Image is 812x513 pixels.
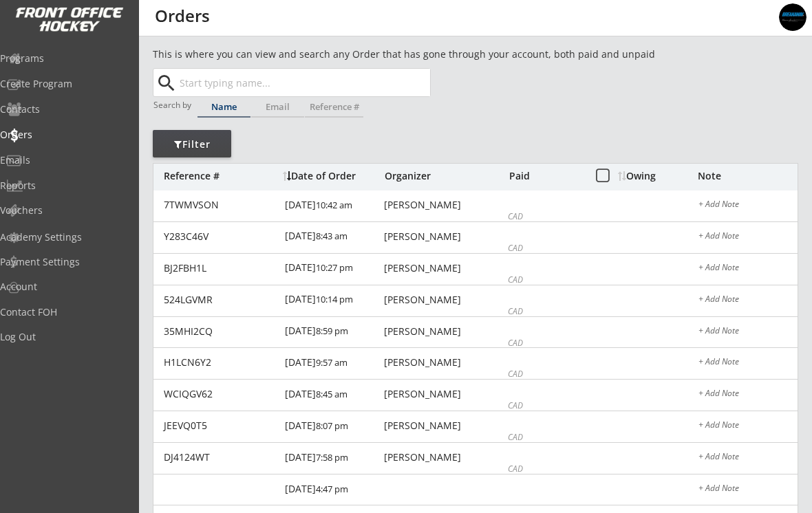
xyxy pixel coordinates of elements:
div: WCIQGV62 [164,389,277,399]
div: Filter [153,138,231,151]
div: Paid [509,171,581,181]
div: H1LCN6Y2 [164,358,277,367]
div: JEEVQ0T5 [164,421,277,430]
div: + Add Note [698,263,798,274]
div: Name [197,102,250,111]
div: [DATE] [285,474,381,505]
div: [DATE] [285,254,381,285]
div: [DATE] [285,380,381,411]
div: 7TWMVSON [164,200,277,210]
div: [PERSON_NAME] [384,389,504,399]
div: [DATE] [285,348,381,379]
div: [PERSON_NAME] [384,295,504,305]
div: Search by [153,100,193,109]
div: CAD [508,463,581,475]
div: CAD [508,274,581,286]
div: Organizer [385,171,506,181]
font: 8:59 pm [316,325,348,337]
font: 10:27 pm [316,261,353,274]
div: [PERSON_NAME] [384,263,504,273]
font: 7:58 pm [316,451,348,463]
font: 8:43 am [316,230,348,242]
font: 8:07 pm [316,419,348,432]
div: Note [698,171,798,181]
div: CAD [508,306,581,318]
font: 9:57 am [316,356,348,369]
div: + Add Note [698,232,798,243]
font: 10:42 am [316,199,352,211]
div: [DATE] [285,285,381,316]
font: 10:14 pm [316,293,353,305]
div: [PERSON_NAME] [384,200,504,210]
div: Reference # [305,102,363,111]
div: [PERSON_NAME] [384,452,504,462]
div: + Add Note [698,295,798,306]
div: + Add Note [698,200,798,211]
div: + Add Note [698,327,798,338]
div: BJ2FBH1L [164,263,277,273]
div: 35MHI2CQ [164,327,277,336]
div: [DATE] [285,317,381,348]
div: CAD [508,369,581,380]
div: [DATE] [285,222,381,253]
div: + Add Note [698,484,798,495]
div: Owing [618,171,697,181]
div: [DATE] [285,190,381,221]
div: Y283C46V [164,232,277,241]
div: This is where you can view and search any Order that has gone through your account, both paid and... [153,47,720,61]
div: [PERSON_NAME] [384,232,504,241]
div: [PERSON_NAME] [384,327,504,336]
input: Start typing name... [177,69,430,96]
div: + Add Note [698,389,798,400]
font: 8:45 am [316,388,348,400]
button: search [155,72,178,94]
div: [DATE] [285,411,381,442]
div: CAD [508,432,581,444]
div: [PERSON_NAME] [384,421,504,430]
div: Email [251,102,304,111]
div: Date of Order [283,171,381,181]
div: CAD [508,338,581,349]
div: [DATE] [285,443,381,474]
div: CAD [508,243,581,254]
div: + Add Note [698,358,798,369]
div: [PERSON_NAME] [384,358,504,367]
div: CAD [508,211,581,223]
div: CAD [508,400,581,412]
font: 4:47 pm [316,483,348,495]
div: 524LGVMR [164,295,277,305]
div: + Add Note [698,452,798,463]
div: DJ4124WT [164,452,277,462]
div: Reference # [164,171,276,181]
div: + Add Note [698,421,798,432]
